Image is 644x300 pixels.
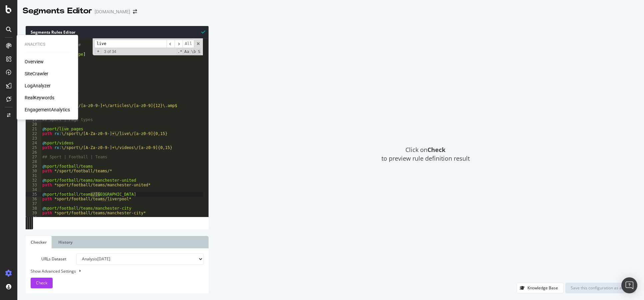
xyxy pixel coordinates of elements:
div: 19 [26,117,41,122]
div: 32 [26,178,41,183]
div: arrow-right-arrow-left [133,9,137,14]
button: Check [31,278,53,288]
span: Search In Selection [197,49,201,55]
span: Alt-Enter [183,40,195,48]
div: 33 [26,183,41,187]
div: 27 [26,155,41,159]
div: Segments Editor [23,5,92,17]
div: Segments Rules Editor [26,26,209,38]
div: 39 [26,211,41,215]
div: 21 [26,127,41,131]
label: URLs Dataset [26,253,71,265]
button: Knowledge Base [517,283,564,293]
div: 29 [26,164,41,169]
div: 25 [26,145,41,150]
a: EngagementAnalytics [25,106,70,113]
a: RealKeywords [25,94,54,101]
a: LogAnalyzer [25,82,51,89]
div: 36 [26,197,41,201]
span: ​ [167,40,175,48]
div: Open Intercom Messenger [621,277,637,293]
span: CaseSensitive Search [184,49,190,55]
a: History [53,236,78,248]
div: 40 [26,215,41,220]
div: 22 [26,131,41,136]
div: 38 [26,206,41,211]
div: 37 [26,201,41,206]
div: 23 [26,136,41,141]
a: Knowledge Base [517,285,564,291]
span: Click on to preview rule definition result [381,146,470,163]
button: Save this configuration as active [565,283,636,293]
span: RegExp Search [177,49,183,55]
span: Check [36,280,47,286]
div: 24 [26,141,41,145]
div: 34 [26,187,41,192]
span: Whole Word Search [191,49,197,55]
strong: Check [427,146,445,154]
input: Search for [94,40,167,48]
div: 20 [26,122,41,127]
a: Overview [25,58,44,65]
a: Checker [26,236,52,248]
div: 26 [26,150,41,155]
div: Show Advanced Settings [26,268,199,274]
span: ​ [175,40,183,48]
span: Toggle Replace mode [95,49,101,54]
span: Syntax is valid [201,29,205,35]
div: 28 [26,159,41,164]
div: [DOMAIN_NAME] [95,8,130,15]
div: Analytics [25,42,70,47]
div: 30 [26,169,41,173]
div: 35 [26,192,41,197]
div: Knowledge Base [527,285,558,291]
span: 3 of 34 [101,49,119,54]
div: 31 [26,173,41,178]
a: SiteCrawler [25,70,48,77]
div: Save this configuration as active [571,285,630,291]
